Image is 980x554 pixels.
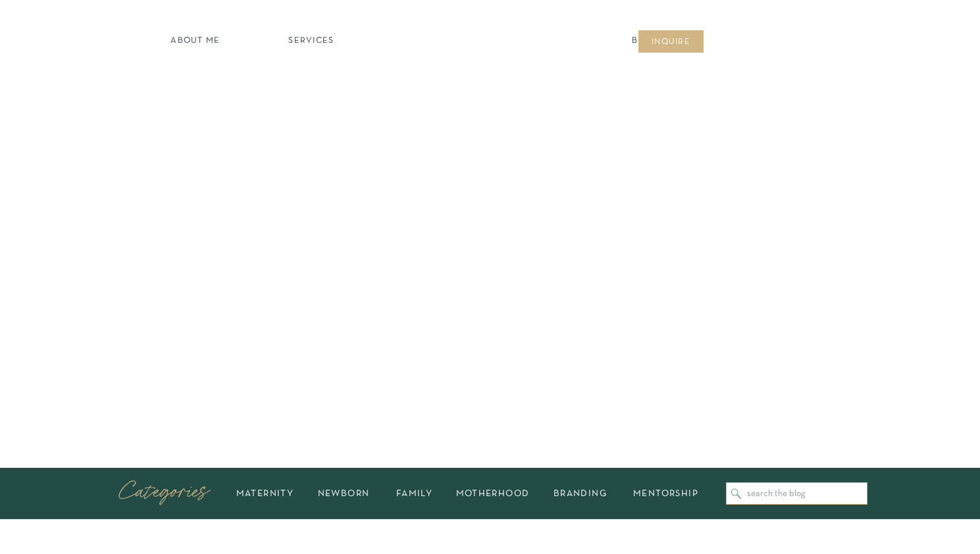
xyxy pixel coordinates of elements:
a: Blog [629,35,661,48]
a: family [388,490,441,497]
a: mentorship [625,490,707,497]
input: search the blog [747,489,861,499]
a: newborn [308,490,380,497]
a: about ME [167,35,224,48]
a: SERVICES [274,35,349,48]
a: motherhood [450,490,536,497]
a: maternity [231,490,299,497]
a: inqUIre [644,36,698,49]
p: Categories [118,479,219,508]
a: branding [544,490,617,497]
